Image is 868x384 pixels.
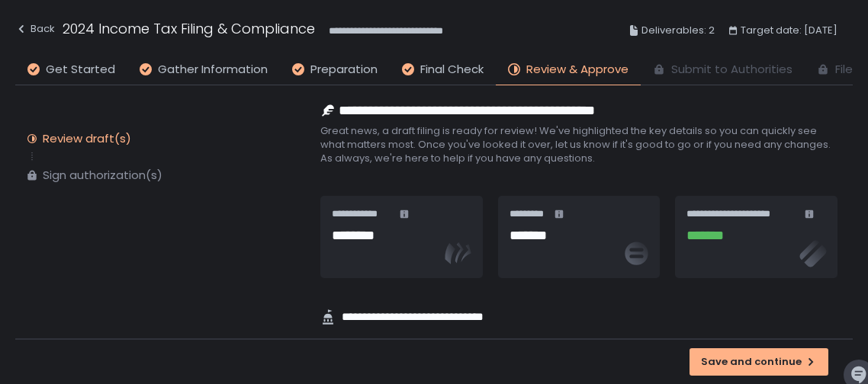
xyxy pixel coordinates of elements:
div: Back [15,20,55,38]
span: Filed [835,61,860,78]
button: Save and continue [690,348,828,376]
span: Final Check [420,61,484,78]
span: Target date: [DATE] [741,21,837,40]
span: Review & Approve [526,61,628,78]
span: Deliverables: 2 [641,21,715,40]
span: Great news, a draft filing is ready for review! We've highlighted the key details so you can quic... [320,124,837,165]
h1: 2024 Income Tax Filing & Compliance [63,18,315,39]
span: Submit to Authorities [671,61,792,78]
span: Preparation [310,61,378,78]
span: Gather Information [158,61,268,78]
span: Get Started [46,61,115,78]
div: Save and continue [701,355,817,369]
div: Review draft(s) [43,131,131,146]
div: Sign authorization(s) [43,168,162,183]
button: Back [15,18,55,43]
